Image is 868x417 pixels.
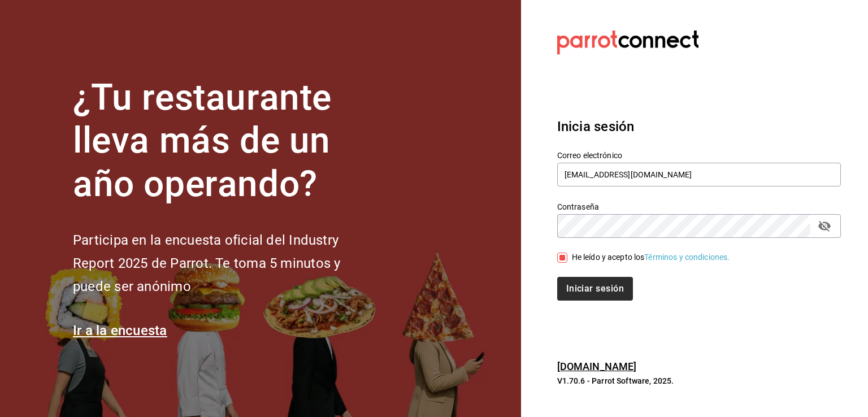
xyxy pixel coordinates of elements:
[644,253,730,262] a: Términos y condiciones.
[73,229,378,298] h2: Participa en la encuesta oficial del Industry Report 2025 de Parrot. Te toma 5 minutos y puede se...
[557,151,841,159] label: Correo electrónico
[557,116,841,137] h3: Inicia sesión
[557,360,637,372] a: [DOMAIN_NAME]
[73,76,378,206] h1: ¿Tu restaurante lleva más de un año operando?
[557,202,841,210] label: Contraseña
[557,277,633,301] button: Iniciar sesión
[73,323,167,338] a: Ir a la encuesta
[815,216,834,236] button: passwordField
[557,163,841,186] input: Ingresa tu correo electrónico
[572,251,730,263] div: He leído y acepto los
[557,375,841,386] p: V1.70.6 - Parrot Software, 2025.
